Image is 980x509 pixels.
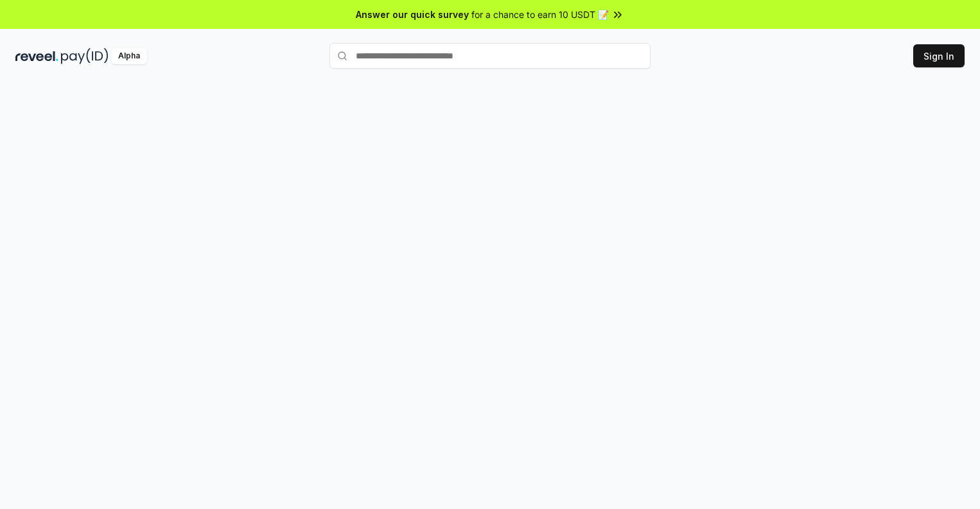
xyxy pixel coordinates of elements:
[356,8,469,21] span: Answer our quick survey
[61,48,109,64] img: pay_id
[913,44,965,67] button: Sign In
[111,48,147,64] div: Alpha
[471,8,609,21] span: for a chance to earn 10 USDT 📝
[15,48,58,64] img: reveel_dark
